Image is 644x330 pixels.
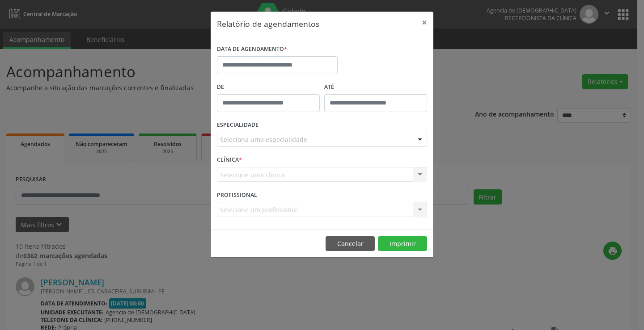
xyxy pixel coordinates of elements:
[378,236,427,251] button: Imprimir
[217,118,258,132] label: ESPECIALIDADE
[217,18,319,29] h5: Relatório de agendamentos
[326,236,375,251] button: Cancelar
[217,80,320,94] label: De
[217,153,242,167] label: CLÍNICA
[415,12,433,33] button: Close
[324,80,427,94] label: ATÉ
[217,188,257,202] label: PROFISSIONAL
[220,135,307,144] span: Seleciona uma especialidade
[217,42,287,56] label: DATA DE AGENDAMENTO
